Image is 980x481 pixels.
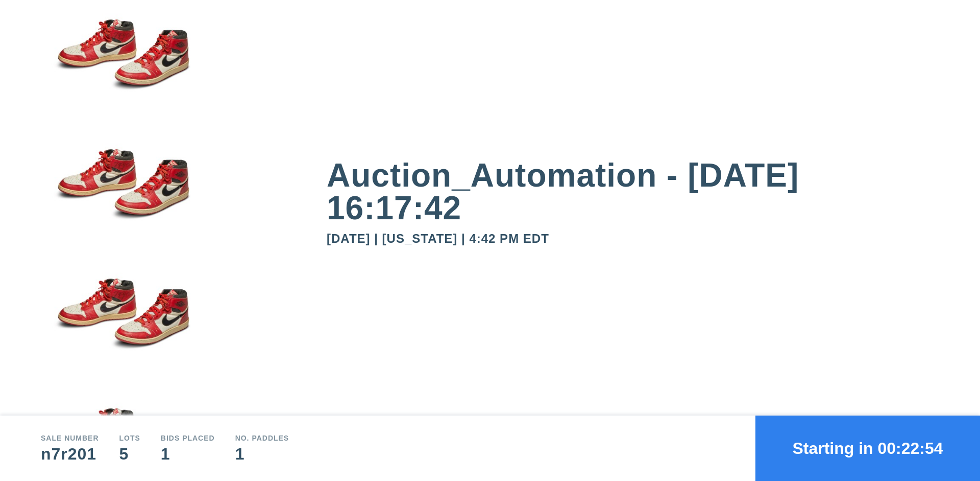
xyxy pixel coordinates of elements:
div: No. Paddles [235,434,289,442]
div: 1 [161,446,215,462]
div: Auction_Automation - [DATE] 16:17:42 [327,159,939,224]
div: Sale number [41,434,99,442]
div: 1 [235,446,289,462]
div: Bids Placed [161,434,215,442]
img: small [41,264,204,394]
img: small [41,4,204,134]
div: 5 [119,446,140,462]
button: Starting in 00:22:54 [755,416,980,481]
img: small [41,134,204,264]
div: [DATE] | [US_STATE] | 4:42 PM EDT [327,233,939,245]
div: n7r201 [41,446,99,462]
div: Lots [119,434,140,442]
